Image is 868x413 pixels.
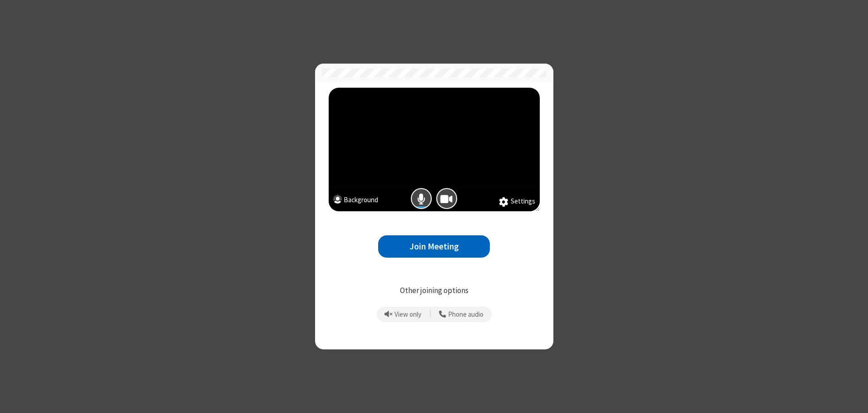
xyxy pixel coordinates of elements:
[333,195,378,207] button: Background
[429,308,431,321] span: |
[329,285,540,297] p: Other joining options
[378,235,490,258] button: Join Meeting
[448,311,483,318] span: Phone audio
[381,307,425,322] button: Prevent echo when there is already an active mic and speaker in the room.
[411,188,432,209] button: Mic is on
[436,188,457,209] button: Camera is on
[499,196,535,207] button: Settings
[395,311,421,318] span: View only
[436,307,487,322] button: Use your phone for mic and speaker while you view the meeting on this device.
